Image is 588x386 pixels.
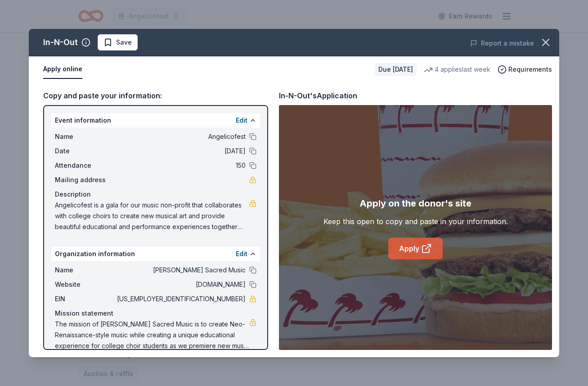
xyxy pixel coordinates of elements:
span: Website [55,279,115,290]
button: Report a mistake [470,38,534,49]
button: Requirements [498,64,552,75]
div: In-N-Out [43,35,78,50]
span: Angelicofest is a gala for our music non-profit that collaborates with college choirs to create n... [55,200,249,232]
span: Attendance [55,160,115,171]
span: [PERSON_NAME] Sacred Music [115,265,246,276]
a: Apply [388,238,443,259]
div: Keep this open to copy and paste in your information. [323,216,508,227]
span: [US_EMPLOYER_IDENTIFICATION_NUMBER] [115,294,246,304]
span: Save [116,37,132,48]
div: Due [DATE] [375,63,417,76]
span: [DATE] [115,146,246,156]
span: Date [55,146,115,156]
span: Name [55,265,115,276]
div: In-N-Out's Application [279,90,357,101]
div: Organization information [51,247,260,261]
div: Event information [51,113,260,128]
div: Mission statement [55,308,256,319]
div: 4 applies last week [424,64,490,75]
span: The mission of [PERSON_NAME] Sacred Music is to create Neo-Renaissance-style music while creating... [55,319,249,351]
button: Save [98,34,138,51]
button: Apply online [43,60,82,79]
span: 150 [115,160,246,171]
div: Description [55,189,256,200]
span: [DOMAIN_NAME] [115,279,246,290]
button: Edit [236,115,247,126]
span: Name [55,131,115,142]
span: Angelicofest [115,131,246,142]
span: Requirements [508,64,552,75]
span: Mailing address [55,175,115,185]
button: Edit [236,248,247,259]
span: EIN [55,294,115,304]
div: Apply on the donor's site [359,196,471,211]
div: Copy and paste your information: [43,90,268,101]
